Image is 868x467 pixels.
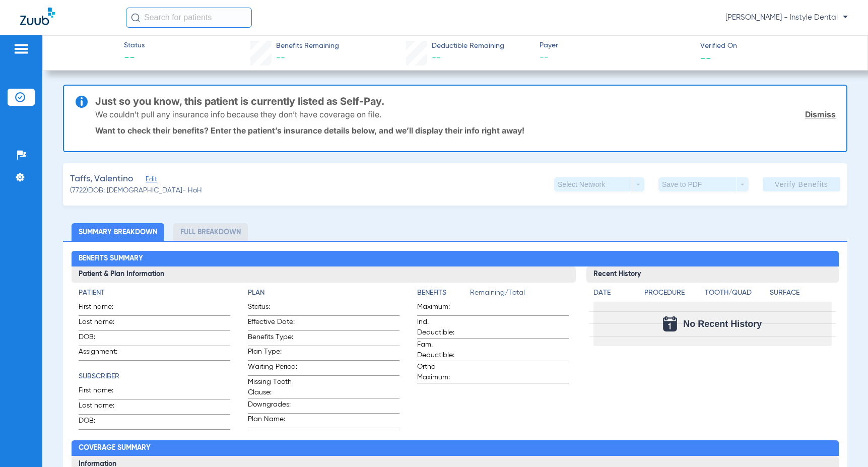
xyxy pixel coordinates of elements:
h3: Patient & Plan Information [72,266,576,283]
span: Fam. Deductible: [417,340,466,361]
span: Status: [248,302,297,315]
h4: Patient [79,288,230,298]
input: Search for patients [126,8,252,28]
span: Last name: [79,317,128,330]
span: Maximum: [417,302,466,315]
span: (7722) DOB: [DEMOGRAPHIC_DATA] - HoH [70,185,202,196]
app-breakdown-title: Benefits [417,288,470,302]
span: Deductible Remaining [432,41,504,51]
app-breakdown-title: Procedure [644,288,701,302]
span: Taffs, Valentino [70,173,133,185]
li: Summary Breakdown [72,223,164,241]
span: [PERSON_NAME] - Instyle Dental [725,13,848,23]
span: First name: [79,385,128,399]
img: Zuub Logo [20,8,55,25]
span: Plan Name: [248,414,297,428]
span: DOB: [79,332,128,346]
span: -- [276,53,285,62]
a: Dismiss [805,109,836,119]
span: Ind. Deductible: [417,317,466,338]
span: Effective Date: [248,317,297,330]
li: Full Breakdown [173,223,248,241]
h3: Recent History [586,266,838,283]
span: -- [540,51,691,64]
span: Status [124,40,145,51]
span: Payer [540,40,691,51]
span: -- [432,53,441,62]
h4: Plan [248,288,399,298]
span: Waiting Period: [248,362,297,375]
img: Search Icon [131,13,140,22]
app-breakdown-title: Surface [770,288,831,302]
span: No Recent History [683,319,762,329]
img: hamburger-icon [13,43,29,55]
p: We couldn’t pull any insurance info because they don’t have coverage on file. [95,109,381,119]
img: Calendar [663,316,677,331]
h4: Tooth/Quad [705,288,766,298]
span: -- [700,52,711,63]
span: DOB: [79,416,128,429]
span: Remaining/Total [470,288,569,302]
span: Last name: [79,401,128,414]
h4: Subscriber [79,371,230,382]
app-breakdown-title: Tooth/Quad [705,288,766,302]
span: Missing Tooth Clause: [248,377,297,398]
span: Verified On [700,41,852,51]
img: info-icon [76,96,88,108]
span: Edit [146,176,155,185]
h4: Surface [770,288,831,298]
app-breakdown-title: Date [593,288,636,302]
h4: Benefits [417,288,470,298]
h4: Procedure [644,288,701,298]
span: Ortho Maximum: [417,362,466,383]
h4: Date [593,288,636,298]
span: Plan Type: [248,347,297,360]
h2: Coverage Summary [72,440,838,456]
span: First name: [79,302,128,315]
h3: Just so you know, this patient is currently listed as Self-Pay. [95,96,836,106]
span: Benefits Type: [248,332,297,346]
p: Want to check their benefits? Enter the patient’s insurance details below, and we’ll display thei... [95,125,836,136]
span: Benefits Remaining [276,41,339,51]
h2: Benefits Summary [72,251,838,267]
span: Downgrades: [248,399,297,413]
span: -- [124,51,145,65]
span: Assignment: [79,347,128,360]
